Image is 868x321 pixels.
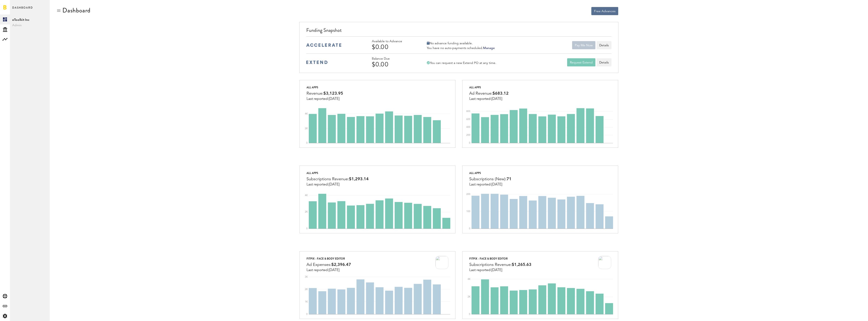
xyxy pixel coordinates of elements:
span: Dashboard [12,5,33,14]
div: Subscriptions (New): [469,176,512,183]
img: 2LlM_AFDijZQuv08uoCoT9dgizXvoJzh09mdn8JawuzvThUA8NjVLAqjkGLDN4doz4r8 [435,256,448,269]
div: Available to Advance [372,40,415,43]
div: $0.00 [372,61,415,68]
text: 0 [469,227,470,230]
text: 0 [306,227,308,230]
div: Funding Snapshot [306,27,611,36]
div: All apps [307,170,369,176]
img: accelerate-medium-blue-logo.svg [306,43,341,47]
text: 0 [306,313,308,315]
text: 400 [466,126,470,128]
div: All apps [307,85,343,90]
div: Subscriptions Revenue: [307,176,369,183]
img: 2LlM_AFDijZQuv08uoCoT9dgizXvoJzh09mdn8JawuzvThUA8NjVLAqjkGLDN4doz4r8 [598,256,611,269]
a: Manage [483,47,495,50]
div: Last reported: [469,268,531,272]
span: $683.12 [493,91,509,96]
span: Admin [12,23,47,28]
text: 2K [305,127,308,130]
div: Dashboard [62,7,90,14]
text: 2K [305,211,308,213]
button: Details [597,41,611,49]
div: You can request a new Extend PO at any time. [427,61,496,65]
div: Balance Due [372,57,415,61]
text: 100 [466,210,470,213]
span: $2,396.47 [331,263,351,267]
span: [DATE] [491,268,502,272]
span: [DATE] [491,183,502,186]
span: [DATE] [329,183,340,186]
span: 71 [507,177,512,181]
text: 0 [469,142,470,144]
text: 800 [466,110,470,112]
span: $1,293.14 [349,177,369,181]
text: 1K [305,301,308,303]
text: 4K [305,113,308,115]
div: $0.00 [372,43,415,51]
span: eToolkit Inc [12,17,47,23]
iframe: Opens a widget where you can find more information [833,307,863,319]
button: Pay Me Now [572,41,595,49]
button: Request Extend [567,58,595,66]
div: FitPix - Face & Body Editor [307,256,351,261]
text: 2K [305,288,308,291]
div: Last reported: [307,97,343,101]
div: Subscriptions Revenue: [469,261,531,268]
span: $3,123.95 [323,91,343,96]
div: Last reported: [469,183,512,187]
text: 2K [468,295,471,298]
text: 200 [466,193,470,195]
text: 4K [468,278,471,280]
div: All apps [469,85,509,90]
div: Revenue: [307,90,343,97]
span: [DATE] [491,97,502,101]
text: 200 [466,134,470,136]
a: Details [597,58,611,66]
text: 600 [466,118,470,120]
div: Last reported: [307,268,351,272]
div: No advance funding available. [427,41,495,45]
span: [DATE] [329,268,340,272]
img: extend-medium-blue-logo.svg [306,61,328,64]
span: [DATE] [329,97,340,101]
button: Free Advances [591,7,618,15]
div: All apps [469,170,512,176]
span: $1,265.63 [512,263,531,267]
div: Last reported: [307,183,369,187]
text: 3K [305,276,308,278]
div: Ad Revenue: [469,90,509,97]
text: 0 [306,142,308,144]
div: Last reported: [469,97,509,101]
text: 0 [469,313,470,315]
div: You have no auto-payments scheduled. [427,46,495,50]
div: FitPix - Face & Body Editor [469,256,531,261]
div: Ad Expenses: [307,261,351,268]
text: 4K [305,194,308,196]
